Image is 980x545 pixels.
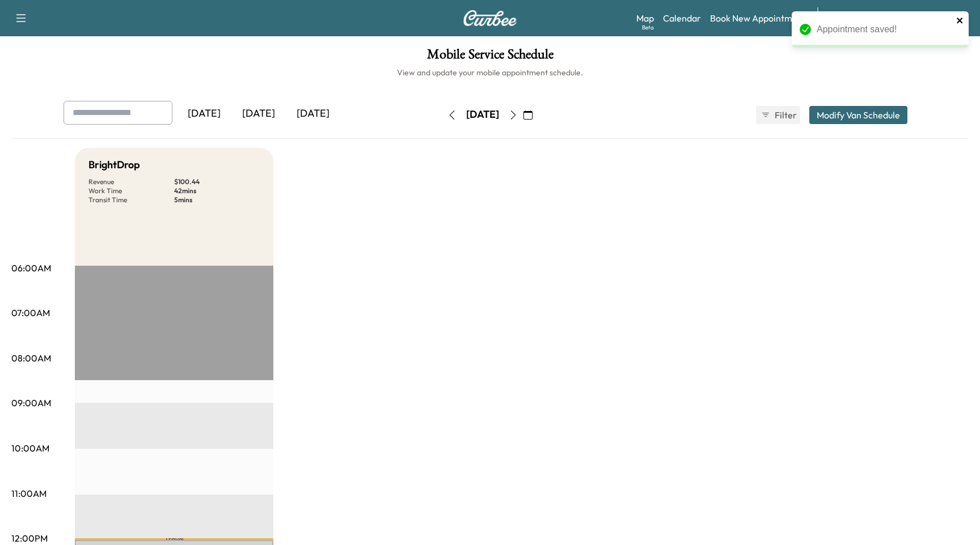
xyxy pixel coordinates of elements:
[663,11,701,25] a: Calendar
[231,101,286,127] div: [DATE]
[88,186,174,195] p: Work Time
[88,195,174,205] p: Transit Time
[636,11,654,25] a: MapBeta
[11,306,50,320] p: 07:00AM
[463,10,517,26] img: Curbee Logo
[177,101,231,127] div: [DATE]
[11,487,47,500] p: 11:00AM
[956,16,964,25] button: close
[88,177,174,186] p: Revenue
[642,23,654,32] div: Beta
[174,195,260,205] p: 5 mins
[11,67,969,78] h6: View and update your mobile appointment schedule.
[817,23,953,36] div: Appointment saved!
[11,441,49,455] p: 10:00AM
[466,108,499,122] div: [DATE]
[710,11,806,25] a: Book New Appointment
[809,106,907,124] button: Modify Van Schedule
[75,538,273,540] p: Travel
[11,396,51,410] p: 09:00AM
[174,186,260,195] p: 42 mins
[775,108,795,122] span: Filter
[11,351,51,365] p: 08:00AM
[88,157,140,173] h5: BrightDrop
[286,101,340,127] div: [DATE]
[11,48,969,67] h1: Mobile Service Schedule
[11,261,51,275] p: 06:00AM
[174,177,260,186] p: $ 100.44
[11,531,48,545] p: 12:00PM
[756,106,800,124] button: Filter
